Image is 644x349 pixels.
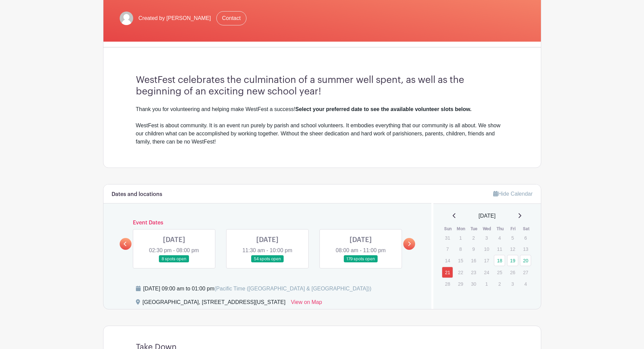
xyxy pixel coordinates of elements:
p: 28 [442,279,453,289]
p: 16 [468,255,479,266]
p: 29 [455,279,466,289]
p: 8 [455,244,466,254]
p: 26 [507,267,518,278]
p: 15 [455,255,466,266]
p: 11 [494,244,505,254]
p: 1 [481,279,492,289]
span: [DATE] [479,212,496,220]
p: 2 [494,279,505,289]
a: Contact [216,11,246,25]
p: 3 [481,233,492,243]
p: 2 [468,233,479,243]
p: 22 [455,267,466,278]
h6: Dates and locations [112,191,162,198]
div: Thank you for volunteering and helping make WestFest a success! [136,105,508,113]
th: Mon [455,225,468,232]
span: Created by [PERSON_NAME] [139,14,211,22]
p: 6 [520,233,531,243]
p: 3 [507,279,518,289]
p: 5 [507,233,518,243]
a: 20 [520,255,531,266]
p: 4 [494,233,505,243]
p: 14 [442,255,453,266]
th: Thu [494,225,507,232]
a: 18 [494,255,505,266]
div: [GEOGRAPHIC_DATA], [STREET_ADDRESS][US_STATE] [143,298,286,309]
h3: WestFest celebrates the culmination of a summer well spent, as well as the beginning of an exciti... [136,74,508,97]
p: 4 [520,279,531,289]
p: 23 [468,267,479,278]
th: Sat [520,225,533,232]
th: Fri [507,225,520,232]
p: 9 [468,244,479,254]
a: Hide Calendar [493,191,532,197]
p: 31 [442,233,453,243]
strong: Select your preferred date to see the available volunteer slots below. [295,106,471,112]
p: 25 [494,267,505,278]
div: [DATE] 09:00 am to 01:00 pm [143,285,372,293]
th: Sun [442,225,455,232]
p: 24 [481,267,492,278]
a: 21 [442,267,453,278]
a: View on Map [291,298,322,309]
th: Tue [468,225,481,232]
span: (Pacific Time ([GEOGRAPHIC_DATA] & [GEOGRAPHIC_DATA])) [214,286,372,291]
div: WestFest is about community. It is an event run purely by parish and school volunteers. It embodi... [136,122,508,146]
img: default-ce2991bfa6775e67f084385cd625a349d9dcbb7a52a09fb2fda1e96e2d18dcdb.png [120,12,133,25]
th: Wed [481,225,494,232]
p: 10 [481,244,492,254]
p: 1 [455,233,466,243]
h6: Event Dates [132,220,404,226]
p: 17 [481,255,492,266]
a: 19 [507,255,518,266]
p: 27 [520,267,531,278]
p: 7 [442,244,453,254]
p: 12 [507,244,518,254]
p: 30 [468,279,479,289]
p: 13 [520,244,531,254]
